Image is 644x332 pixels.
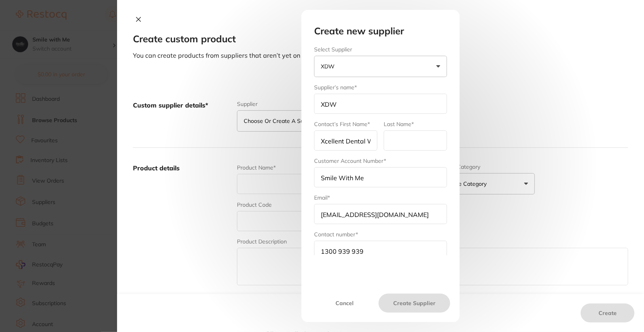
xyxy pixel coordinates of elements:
h2: Create new supplier [314,26,447,37]
label: Select Supplier [314,46,447,53]
button: Create Supplier [379,294,450,313]
label: Last Name* [384,121,414,127]
label: Supplier’s name* [314,84,357,91]
button: Cancel [311,294,379,313]
label: Contact’s First Name* [314,121,370,127]
label: Contact number* [314,231,358,238]
p: XDW [321,62,338,70]
label: Email* [314,194,330,201]
label: Customer Account Number* [314,158,386,164]
button: XDW [314,56,447,77]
